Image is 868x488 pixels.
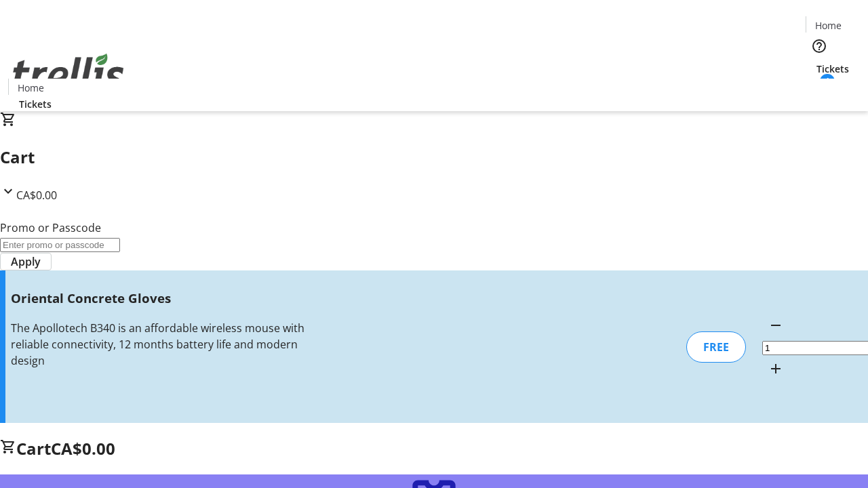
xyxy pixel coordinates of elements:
span: Home [18,81,44,95]
a: Home [9,81,52,95]
button: Help [806,33,833,60]
a: Tickets [806,62,860,76]
span: CA$0.00 [51,437,115,460]
span: CA$0.00 [16,188,57,203]
span: Apply [11,253,41,270]
button: Decrement by one [762,312,789,339]
h3: Oriental Concrete Gloves [11,289,307,308]
span: Home [815,18,842,33]
button: Cart [806,76,833,103]
button: Increment by one [762,355,789,382]
div: The Apollotech B340 is an affordable wireless mouse with reliable connectivity, 12 months battery... [11,320,307,369]
a: Home [806,18,850,33]
div: FREE [686,331,746,363]
span: Tickets [816,62,849,76]
a: Tickets [8,97,62,111]
span: Tickets [19,97,52,111]
img: Orient E2E Organization RXeVok4OQN's Logo [8,39,129,106]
